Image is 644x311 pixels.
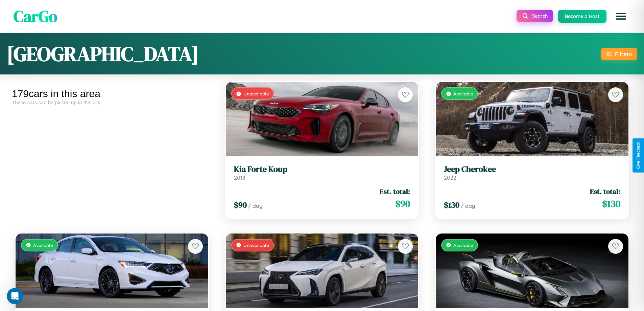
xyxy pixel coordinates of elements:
[615,50,632,58] div: Filters
[444,164,620,174] h3: Jeep Cherokee
[33,242,53,248] span: Available
[590,186,620,196] span: Est. total:
[461,202,475,209] span: / day
[234,199,247,210] span: $ 90
[636,142,641,169] div: Give Feedback
[234,164,410,174] h3: Kia Forte Koup
[7,288,23,304] iframe: Intercom live chat
[395,197,410,210] span: $ 90
[12,99,212,105] div: These cars can be picked up in this city.
[380,186,410,196] span: Est. total:
[234,164,410,181] a: Kia Forte Koup2018
[517,10,553,22] button: Search
[601,48,637,60] button: Filters
[453,91,473,96] span: Available
[558,10,606,23] button: Become a Host
[612,7,630,26] button: Open menu
[444,199,459,210] span: $ 130
[234,174,245,181] span: 2018
[243,242,269,248] span: Unavailable
[12,88,212,99] div: 179 cars in this area
[532,13,548,19] span: Search
[444,174,456,181] span: 2022
[444,164,620,181] a: Jeep Cherokee2022
[7,40,199,68] h1: [GEOGRAPHIC_DATA]
[453,242,473,248] span: Available
[602,197,620,210] span: $ 130
[243,91,269,96] span: Unavailable
[248,202,262,209] span: / day
[14,5,57,27] span: CarGo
